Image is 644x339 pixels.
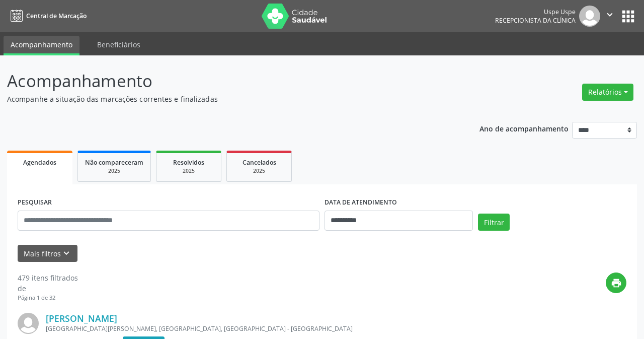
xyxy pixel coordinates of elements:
button: Mais filtroskeyboard_arrow_down [18,245,77,262]
button: apps [619,8,637,25]
button: Filtrar [478,214,510,231]
div: Uspe Uspe [495,8,576,16]
p: Ano de acompanhamento [479,122,569,134]
div: 2025 [85,167,143,175]
img: img [18,313,39,334]
button: print [606,273,626,293]
label: DATA DE ATENDIMENTO [325,195,397,211]
span: Central de Marcação [26,12,87,20]
span: Resolvidos [173,158,204,167]
div: 2025 [164,167,214,175]
p: Acompanhamento [7,69,448,94]
div: de [18,283,78,294]
a: Beneficiários [90,36,147,53]
button:  [600,6,619,27]
span: Cancelados [243,158,276,167]
label: PESQUISAR [18,195,52,211]
button: Relatórios [582,84,633,101]
span: Recepcionista da clínica [495,16,576,25]
div: 479 itens filtrados [18,273,78,283]
div: Página 1 de 32 [18,294,78,302]
span: Agendados [23,158,56,167]
i:  [604,9,615,20]
a: Central de Marcação [7,8,87,24]
i: keyboard_arrow_down [61,248,72,259]
span: Não compareceram [85,158,143,167]
i: print [611,278,622,289]
div: 2025 [234,167,284,175]
a: [PERSON_NAME] [46,313,117,324]
a: Acompanhamento [4,36,79,55]
p: Acompanhe a situação das marcações correntes e finalizadas [7,94,448,104]
div: [GEOGRAPHIC_DATA][PERSON_NAME], [GEOGRAPHIC_DATA], [GEOGRAPHIC_DATA] - [GEOGRAPHIC_DATA] [46,324,475,333]
img: img [579,6,600,27]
